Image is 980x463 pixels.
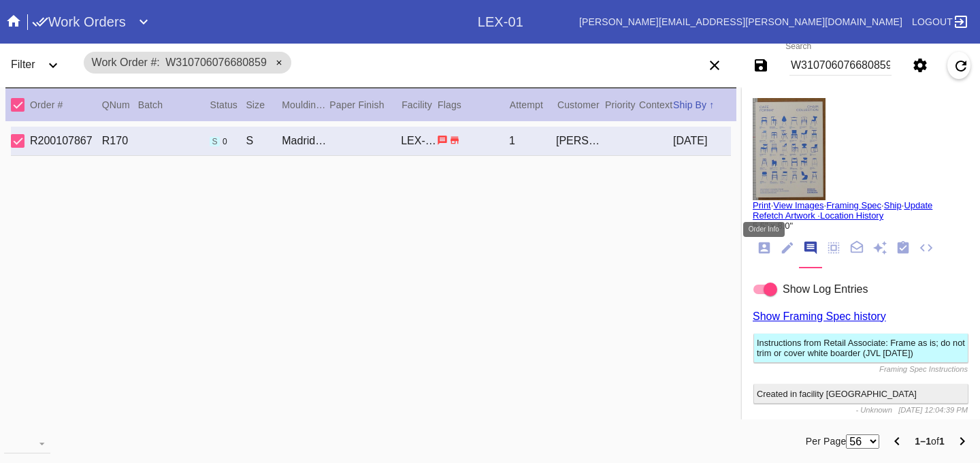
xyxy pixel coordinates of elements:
div: Facility [402,97,438,113]
a: [PERSON_NAME][EMAIL_ADDRESS][PERSON_NAME][DOMAIN_NAME] [579,16,902,27]
div: Select Work OrderR200107867R170Shipped 0 workflow steps remainingSMadrid / Digital WhiteLEX-011[P... [11,127,731,156]
span: ↑ [709,99,714,110]
span: Ship By [673,99,706,110]
div: Size [246,97,282,113]
span: 0 workflow steps remaining [223,137,227,146]
div: 1 [509,135,556,147]
div: · · · · [753,200,969,231]
ng-md-icon: JSON Files [919,240,934,257]
a: Print [753,200,771,210]
div: Moulding / Mat [282,97,329,113]
md-select: download-file: Download... [4,433,50,453]
span: Has instructions from customer. Has instructions from business. [437,134,448,146]
div: Created in facility [GEOGRAPHIC_DATA] [754,384,968,403]
md-checkbox: Select All [11,94,31,116]
div: Customer [557,97,605,113]
a: Refetch Artwork · [753,210,820,221]
span: Order Info [749,225,779,233]
button: Expand [130,8,157,35]
button: Settings [906,52,934,79]
span: Shipped [210,137,219,146]
b: 1 [939,436,945,447]
span: 0 [223,137,227,146]
div: Status [210,97,246,113]
b: 1–1 [915,436,931,447]
div: QNum [102,97,138,113]
ng-md-icon: Notes [803,240,818,257]
ng-md-icon: Add Ons [872,240,887,257]
button: Next Page [949,428,976,455]
div: Madrid / Digital White [282,135,329,147]
span: W310706076680859 [165,57,267,68]
a: View Images [773,200,823,210]
h1: Work Orders [32,11,126,33]
md-checkbox: Select Work Order [11,132,31,150]
a: Update [904,200,932,210]
span: Ship to Store [449,134,460,146]
div: Context [639,97,673,113]
div: Paper Finish [329,97,402,113]
a: Framing Spec [826,200,881,210]
div: Attempt [510,97,557,113]
div: 5.5" x 8.0" [753,221,969,231]
span: Work Order # [92,57,160,68]
button: Expand [39,52,67,79]
div: R170 [102,135,138,147]
span: Logout [912,16,953,27]
ng-md-icon: Workflow [896,240,911,257]
div: S [246,135,282,147]
div: Instructions from Retail Associate: Frame as is; do not trim or cover white boarder (JVL [DATE]) [757,338,965,358]
ng-md-icon: Clear filters [706,65,723,76]
div: FilterExpand [5,46,76,84]
div: LEX-01 [401,135,437,147]
div: of [915,433,945,449]
span: - Unknown [855,406,892,414]
div: Flags [438,97,510,113]
span: Size [246,99,265,110]
div: LEX-01 [478,14,523,30]
ng-md-icon: Package Note [849,240,864,257]
div: [PERSON_NAME] [556,135,603,147]
span: s [212,137,217,146]
div: Work OrdersExpand [32,8,478,35]
button: Refresh [947,52,970,79]
span: Show Log Entries [783,283,868,295]
div: R200107867 [30,135,102,147]
a: Show Framing Spec history [753,310,886,322]
ng-md-icon: Order Info [757,240,772,257]
div: Order # [30,97,102,113]
div: [DATE] [673,135,731,147]
label: Per Page [806,433,847,449]
button: Previous Page [883,428,911,455]
md-switch: show log entries [753,279,969,300]
span: Filter [11,59,35,70]
button: Save filters [747,52,774,79]
div: Ship By ↑ [673,97,731,113]
img: c_inside,w_600,h_600.auto [753,98,826,200]
span: Priority [605,99,636,110]
a: Ship [884,200,902,210]
ng-md-icon: Work Order Fields [780,240,795,257]
a: Logout [908,10,969,34]
button: Clear filters [701,52,728,79]
div: Priority [605,97,639,113]
ng-md-icon: Measurements [826,240,841,257]
span: [DATE] 12:04:39 PM [898,406,968,414]
div: Batch [138,97,210,113]
a: Location History [820,210,883,221]
div: Framing Spec Instructions [754,365,968,373]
